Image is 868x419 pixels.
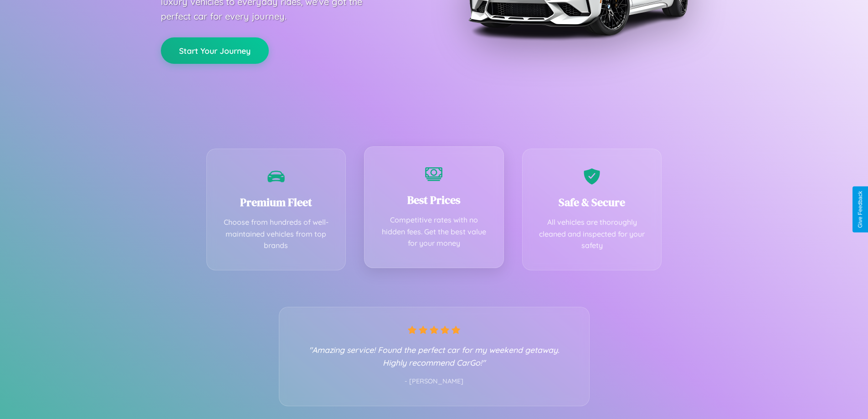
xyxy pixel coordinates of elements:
div: Give Feedback [857,191,863,228]
button: Start Your Journey [161,37,269,64]
h3: Best Prices [378,192,490,207]
p: Competitive rates with no hidden fees. Get the best value for your money [378,214,490,249]
p: All vehicles are thoroughly cleaned and inspected for your safety [536,217,648,252]
p: Choose from hundreds of well-maintained vehicles from top brands [221,217,332,252]
h3: Premium Fleet [221,195,332,210]
p: "Amazing service! Found the perfect car for my weekend getaway. Highly recommend CarGo!" [298,343,571,369]
h3: Safe & Secure [536,195,648,210]
p: - [PERSON_NAME] [298,376,571,388]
